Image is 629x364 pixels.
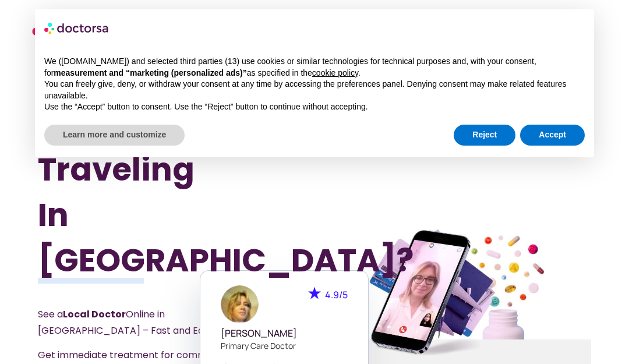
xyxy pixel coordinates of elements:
strong: measurement and “marketing (personalized ads)” [54,68,246,77]
button: Accept [520,125,585,146]
p: Use the “Accept” button to consent. Use the “Reject” button to continue without accepting. [44,101,585,113]
h5: [PERSON_NAME] [221,328,348,339]
button: Reject [454,125,515,146]
button: Learn more and customize [44,125,185,146]
h1: Got Sick While Traveling In [GEOGRAPHIC_DATA]? [38,56,273,283]
img: logo [44,19,109,37]
span: 4.9/5 [325,288,348,301]
span: See a Online in [GEOGRAPHIC_DATA] – Fast and Easy Care. [38,308,241,337]
strong: Local Doctor [63,308,126,321]
p: We ([DOMAIN_NAME]) and selected third parties (13) use cookies or similar technologies for techni... [44,56,585,79]
a: cookie policy [312,68,358,77]
p: You can freely give, deny, or withdraw your consent at any time by accessing the preferences pane... [44,79,585,101]
p: Primary care doctor [221,340,348,352]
